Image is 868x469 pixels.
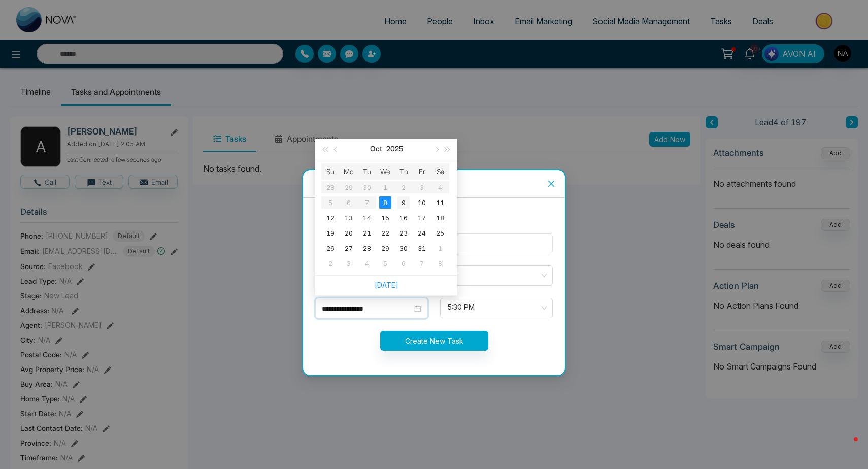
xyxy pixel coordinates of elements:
div: 29 [379,242,391,254]
div: 7 [416,257,428,270]
button: Create New Task [380,331,488,351]
div: 8 [379,196,391,209]
td: 2025-10-21 [358,225,376,241]
div: 16 [397,212,410,224]
td: 2025-10-12 [321,210,340,225]
td: 2025-10-11 [431,195,449,210]
td: 2025-10-31 [413,241,431,256]
td: 2025-10-13 [340,210,358,225]
div: 3 [343,257,355,270]
td: 2025-11-05 [376,256,394,271]
div: 18 [434,212,446,224]
div: 5 [379,257,391,270]
span: close [547,180,555,188]
button: Oct [370,139,382,159]
td: 2025-10-29 [376,241,394,256]
td: 2025-10-14 [358,210,376,225]
div: 20 [343,227,355,239]
td: 2025-10-22 [376,225,394,241]
td: 2025-11-01 [431,241,449,256]
td: 2025-11-04 [358,256,376,271]
div: 15 [379,212,391,224]
td: 2025-10-30 [394,241,413,256]
a: [DATE] [375,281,398,289]
td: 2025-10-18 [431,210,449,225]
div: 1 [434,242,446,254]
button: 2025 [386,139,403,159]
div: 27 [343,242,355,254]
div: Lead Name : [PERSON_NAME] [309,210,559,221]
th: We [376,163,394,180]
button: Close [538,170,565,197]
div: 21 [361,227,373,239]
div: 19 [324,227,337,239]
div: 25 [434,227,446,239]
td: 2025-10-19 [321,225,340,241]
td: 2025-10-24 [413,225,431,241]
td: 2025-10-20 [340,225,358,241]
div: 22 [379,227,391,239]
td: 2025-10-15 [376,210,394,225]
div: 6 [397,257,410,270]
td: 2025-11-06 [394,256,413,271]
th: Sa [431,163,449,180]
td: 2025-11-08 [431,256,449,271]
td: 2025-10-10 [413,195,431,210]
td: 2025-10-25 [431,225,449,241]
td: 2025-11-02 [321,256,340,271]
div: 26 [324,242,337,254]
td: 2025-10-09 [394,195,413,210]
div: 30 [397,242,410,254]
td: 2025-10-26 [321,241,340,256]
div: 28 [361,242,373,254]
iframe: Intercom live chat [833,434,858,459]
td: 2025-10-17 [413,210,431,225]
div: 11 [434,196,446,209]
td: 2025-10-28 [358,241,376,256]
td: 2025-10-08 [376,195,394,210]
div: 2 [324,257,337,270]
td: 2025-10-23 [394,225,413,241]
div: 14 [361,212,373,224]
div: 12 [324,212,337,224]
th: Mo [340,163,358,180]
div: 17 [416,212,428,224]
th: Th [394,163,413,180]
td: 2025-11-07 [413,256,431,271]
td: 2025-10-16 [394,210,413,225]
div: 9 [397,196,410,209]
div: 13 [343,212,355,224]
div: 8 [434,257,446,270]
div: 23 [397,227,410,239]
span: 5:30 PM [447,299,546,317]
th: Su [321,163,340,180]
div: 31 [416,242,428,254]
th: Fr [413,163,431,180]
div: 4 [361,257,373,270]
div: 24 [416,227,428,239]
div: 10 [416,196,428,209]
td: 2025-10-27 [340,241,358,256]
td: 2025-11-03 [340,256,358,271]
th: Tu [358,163,376,180]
